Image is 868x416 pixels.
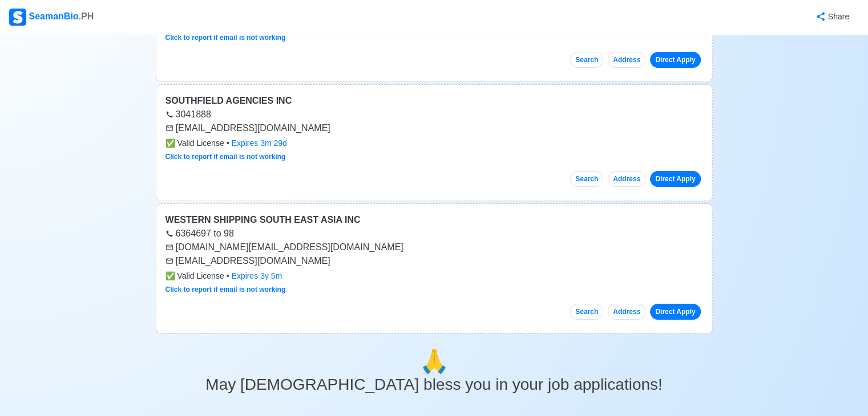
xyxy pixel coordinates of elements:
button: Search [570,171,603,187]
div: SeamanBio [9,9,94,26]
a: 6364697 to 98 [165,229,234,238]
button: Search [570,304,603,320]
div: SOUTHFIELD AGENCIES INC [165,94,703,108]
button: Address [608,304,645,320]
div: Expires 3y 5m [232,270,282,282]
span: .PH [79,11,94,21]
span: pray [420,349,449,374]
button: Address [608,171,645,187]
a: Direct Apply [650,304,700,320]
div: • [165,137,703,149]
button: Address [608,52,645,68]
button: Search [570,52,603,68]
a: 3041888 [165,109,211,119]
img: Logo [9,9,26,26]
a: Direct Apply [650,52,700,68]
div: [DOMAIN_NAME][EMAIL_ADDRESS][DOMAIN_NAME] [165,240,703,254]
div: [EMAIL_ADDRESS][DOMAIN_NAME] [165,254,703,268]
a: Direct Apply [650,171,700,187]
span: Valid License [165,137,224,149]
div: • [165,270,703,282]
a: Click to report if email is not working [165,153,286,161]
a: Click to report if email is not working [165,286,286,293]
div: WESTERN SHIPPING SOUTH EAST ASIA INC [165,213,703,227]
button: Share [804,6,859,28]
span: Valid License [165,270,224,282]
div: Expires 3m 29d [232,137,287,149]
div: [EMAIL_ADDRESS][DOMAIN_NAME] [165,121,703,135]
span: check [165,271,175,280]
a: Click to report if email is not working [165,34,286,42]
span: check [165,138,175,148]
h3: May [DEMOGRAPHIC_DATA] bless you in your job applications! [156,375,713,394]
